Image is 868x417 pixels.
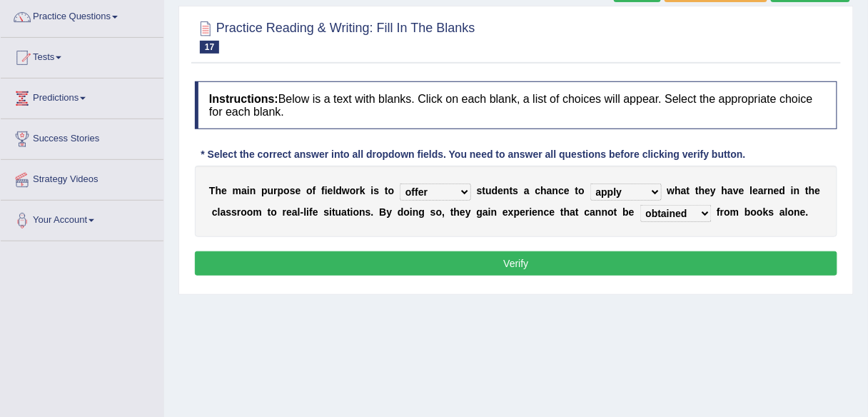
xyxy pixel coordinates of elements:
[450,206,454,218] b: t
[758,185,764,196] b: a
[335,206,342,218] b: u
[730,206,739,218] b: m
[271,206,277,218] b: o
[602,206,608,218] b: n
[404,206,410,218] b: o
[552,185,559,196] b: n
[341,206,347,218] b: a
[757,206,763,218] b: o
[477,206,483,218] b: g
[321,185,325,196] b: f
[296,185,301,196] b: e
[794,185,800,196] b: n
[200,41,219,54] span: 17
[1,79,163,114] a: Predictions
[768,185,774,196] b: n
[503,185,510,196] b: n
[791,185,794,196] b: i
[442,206,445,218] b: ,
[313,206,318,218] b: e
[520,206,525,218] b: e
[585,206,590,218] b: c
[675,185,681,196] b: h
[216,185,222,196] b: h
[595,206,602,218] b: n
[815,185,821,196] b: e
[278,185,284,196] b: p
[687,185,690,196] b: t
[483,185,486,196] b: t
[524,185,530,196] b: a
[513,185,518,196] b: s
[510,185,513,196] b: t
[800,206,806,218] b: e
[328,185,333,196] b: e
[356,185,360,196] b: r
[492,185,498,196] b: d
[419,206,425,218] b: g
[575,206,579,218] b: t
[292,206,298,218] b: a
[805,185,809,196] b: t
[237,206,241,218] b: r
[283,185,290,196] b: o
[286,206,292,218] b: e
[774,185,779,196] b: e
[488,206,491,218] b: i
[525,206,529,218] b: r
[261,185,268,196] b: p
[365,206,371,218] b: s
[306,185,313,196] b: o
[325,185,328,196] b: i
[699,185,705,196] b: h
[460,206,465,218] b: e
[388,185,395,196] b: o
[413,206,419,218] b: n
[560,206,564,218] b: t
[752,185,758,196] b: e
[1,201,163,236] a: Your Account
[724,206,730,218] b: o
[273,185,277,196] b: r
[226,206,231,218] b: s
[508,206,514,218] b: x
[779,206,785,218] b: a
[722,185,728,196] b: h
[212,206,218,218] b: c
[705,185,710,196] b: e
[306,206,309,218] b: i
[720,206,724,218] b: r
[570,206,575,218] b: a
[379,206,386,218] b: B
[540,185,547,196] b: h
[332,206,335,218] b: t
[750,185,753,196] b: l
[477,185,483,196] b: s
[809,185,815,196] b: h
[503,206,508,218] b: e
[436,206,443,218] b: o
[350,206,353,218] b: i
[209,185,216,196] b: T
[386,206,392,218] b: y
[336,185,343,196] b: d
[532,206,538,218] b: e
[629,206,635,218] b: e
[1,119,163,155] a: Success Stories
[607,206,614,218] b: o
[247,185,250,196] b: i
[779,185,786,196] b: d
[667,185,675,196] b: w
[622,206,629,218] b: b
[221,206,226,218] b: a
[247,206,253,218] b: o
[303,206,306,218] b: l
[329,206,332,218] b: i
[564,185,570,196] b: e
[498,185,503,196] b: e
[253,206,262,218] b: m
[769,206,774,218] b: s
[410,206,413,218] b: i
[465,206,471,218] b: y
[785,206,788,218] b: l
